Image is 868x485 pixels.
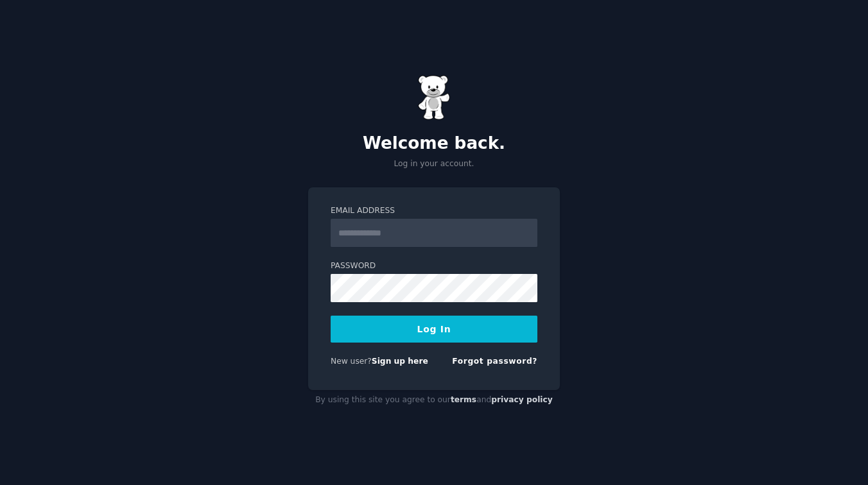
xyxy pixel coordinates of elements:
[331,357,372,366] span: New user?
[308,133,560,154] h2: Welcome back.
[451,395,476,404] a: terms
[331,205,537,217] label: Email Address
[418,75,450,120] img: Gummy Bear
[308,158,560,170] p: Log in your account.
[308,390,560,411] div: By using this site you agree to our and
[372,357,428,366] a: Sign up here
[491,395,553,404] a: privacy policy
[331,260,537,272] label: Password
[452,357,537,366] a: Forgot password?
[331,316,537,343] button: Log In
